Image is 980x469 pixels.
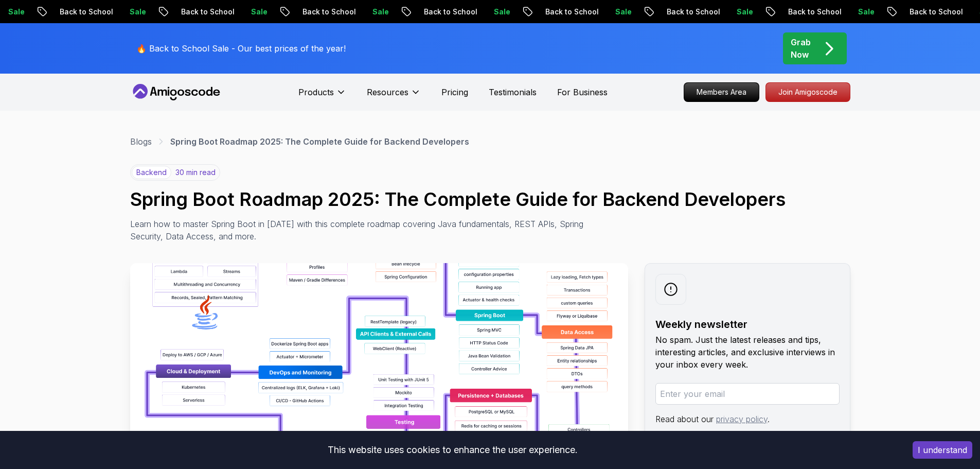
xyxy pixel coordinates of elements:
button: Resources [367,86,421,107]
p: Sale [239,7,272,17]
a: Pricing [441,86,468,98]
p: Read about our . [655,413,840,425]
p: Back to School [169,7,239,17]
p: Back to School [776,7,846,17]
p: Back to School [654,7,724,17]
a: privacy policy [716,414,768,424]
p: Members Area [684,83,759,101]
p: Grab Now [791,36,811,61]
button: Products [298,86,346,107]
p: Sale [117,7,150,17]
button: Accept cookies [913,441,972,459]
p: Back to School [533,7,603,17]
a: Blogs [130,135,152,148]
p: 30 min read [175,167,216,178]
input: Enter your email [655,383,840,405]
a: Join Amigoscode [765,82,850,102]
p: backend [132,166,171,179]
p: Sale [846,7,879,17]
div: This website uses cookies to enhance the user experience. [8,439,897,461]
p: Back to School [412,7,482,17]
h1: Spring Boot Roadmap 2025: The Complete Guide for Backend Developers [130,189,850,210]
p: Join Amigoscode [766,83,850,101]
p: Back to School [290,7,360,17]
a: For Business [557,86,608,98]
p: Sale [724,7,757,17]
p: Resources [367,86,408,98]
p: 🔥 Back to School Sale - Our best prices of the year! [136,42,346,55]
p: Back to School [47,7,117,17]
p: Spring Boot Roadmap 2025: The Complete Guide for Backend Developers [170,135,469,148]
p: Back to School [897,7,967,17]
p: Products [298,86,334,98]
p: Sale [482,7,514,17]
a: Members Area [684,82,759,102]
h2: Weekly newsletter [655,317,840,332]
a: Testimonials [489,86,537,98]
p: Learn how to master Spring Boot in [DATE] with this complete roadmap covering Java fundamentals, ... [130,218,591,242]
p: Sale [360,7,393,17]
p: No spam. Just the latest releases and tips, interesting articles, and exclusive interviews in you... [655,334,840,371]
p: Sale [603,7,636,17]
